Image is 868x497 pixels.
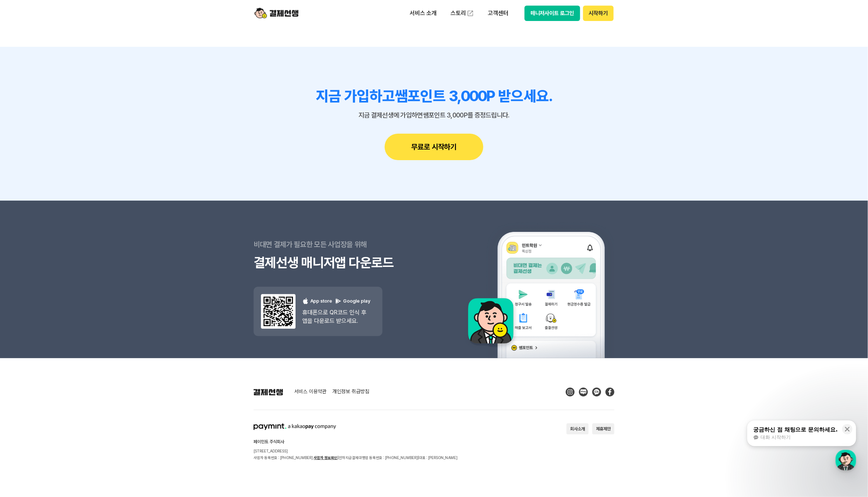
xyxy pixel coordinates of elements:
[314,455,338,460] a: 사업자 정보확인
[302,298,309,304] img: 애플 로고
[418,455,419,460] span: |
[385,134,483,160] button: 무료로 시작하기
[49,233,95,252] a: 대화
[254,112,614,119] p: 지금 결제선생에 가입하면 쌤포인트 3,000P를 증정드립니다.
[254,423,336,430] img: paymint logo
[467,10,474,17] img: 외부 도메인 오픈
[254,254,434,272] h3: 결제선생 매니저앱 다운로드
[335,298,370,305] p: Google play
[525,6,580,21] button: 매니저사이트 로그인
[23,244,28,250] span: 홈
[459,475,470,485] img: 화살표 아이콘
[483,7,514,20] p: 고객센터
[254,6,299,20] img: logo
[114,244,123,250] span: 설정
[579,388,588,396] img: Blog
[2,233,49,252] a: 홈
[390,469,478,491] button: 지금 무료로 시작하기
[254,87,614,105] h3: 지금 가입하고 쌤포인트 3,000P 받으세요.
[445,6,479,21] a: 스토리
[338,455,339,460] span: |
[405,7,442,20] p: 서비스 소개
[67,245,76,251] span: 대화
[254,235,434,254] p: 비대면 결제가 필요한 모든 사업장을 위해
[302,298,332,305] p: App store
[95,233,141,252] a: 설정
[332,389,369,395] a: 개인정보 취급방침
[254,448,458,454] p: [STREET_ADDRESS]
[261,294,296,329] img: 앱 다운도르드 qr
[583,6,614,21] button: 시작하기
[302,308,370,325] p: 휴대폰으로 QR코드 인식 후 앱을 다운로드 받으세요.
[335,298,342,304] img: 구글 플레이 로고
[254,389,283,395] img: 결제선생 로고
[254,454,458,461] p: 사업자 등록번호 : [PHONE_NUMBER] 전자지급결제대행업 등록번호 : [PHONE_NUMBER] 대표 : [PERSON_NAME]
[592,423,614,434] button: 제휴제안
[567,423,589,434] button: 회사소개
[566,388,575,396] img: Instagram
[294,389,327,395] a: 서비스 이용약관
[459,202,614,358] img: 앱 예시 이미지
[254,440,458,444] h2: 페이민트 주식회사
[606,388,614,396] img: Facebook
[592,388,601,396] img: Kakao Talk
